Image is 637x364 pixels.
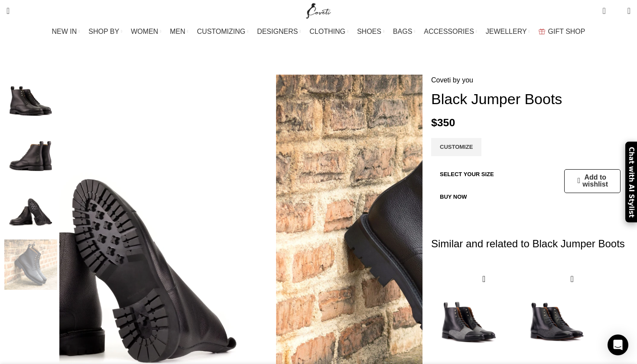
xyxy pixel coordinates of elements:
a: CUSTOMIZE [431,138,481,156]
bdi: 350 [431,117,455,128]
a: CLOTHING [309,23,348,40]
span: JEWELLERY [486,27,527,36]
span: GIFT SHOP [548,27,585,36]
a: WOMEN [131,23,161,40]
span: Add to wishlist [582,174,608,188]
a: 0 [598,2,610,20]
a: Site logo [304,7,333,14]
a: Quick view [567,273,578,284]
a: DESIGNERS [257,23,301,40]
a: ACCESSORIES [424,23,477,40]
button: Buy now [431,188,476,206]
div: Main navigation [2,23,635,40]
a: SHOP BY [88,23,122,40]
a: MEN [170,23,188,40]
img: GiftBag [539,29,545,34]
a: SHOES [357,23,384,40]
span: ACCESSORIES [424,27,474,36]
img: men Chelsea Boots [4,130,57,180]
h2: Similar and related to Black Jumper Boots [431,219,630,269]
a: CUSTOMIZING [197,23,249,40]
span: NEW IN [52,27,77,36]
a: NEW IN [52,23,80,40]
span: CLOTHING [309,27,345,36]
span: CUSTOMIZING [197,27,246,36]
img: men boots [4,184,57,235]
a: Add to wishlist [578,174,608,188]
div: My Wishlist [612,2,621,20]
span: BAGS [393,27,412,36]
img: Chelsea Boots [4,75,57,125]
h1: Black Jumper Boots [431,90,630,108]
span: $ [431,117,437,128]
div: 4 / 4 [4,239,57,295]
img: Chelsea Boot [4,239,57,290]
span: MEN [170,27,185,36]
div: 1 / 4 [4,75,57,130]
div: 2 / 4 [4,130,57,185]
span: 0 [614,9,621,15]
a: JEWELLERY [486,23,530,40]
span: WOMEN [131,27,158,36]
div: Open Intercom Messenger [608,334,628,355]
a: Coveti by you [431,75,473,86]
span: 0 [603,4,610,11]
a: Search [2,2,14,20]
div: 3 / 4 [4,184,57,239]
span: SHOES [357,27,381,36]
span: SHOP BY [88,27,119,36]
a: BAGS [393,23,415,40]
span: DESIGNERS [257,27,298,36]
a: GIFT SHOP [539,23,585,40]
button: SELECT YOUR SIZE [431,165,503,184]
a: Quick view [478,273,489,284]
